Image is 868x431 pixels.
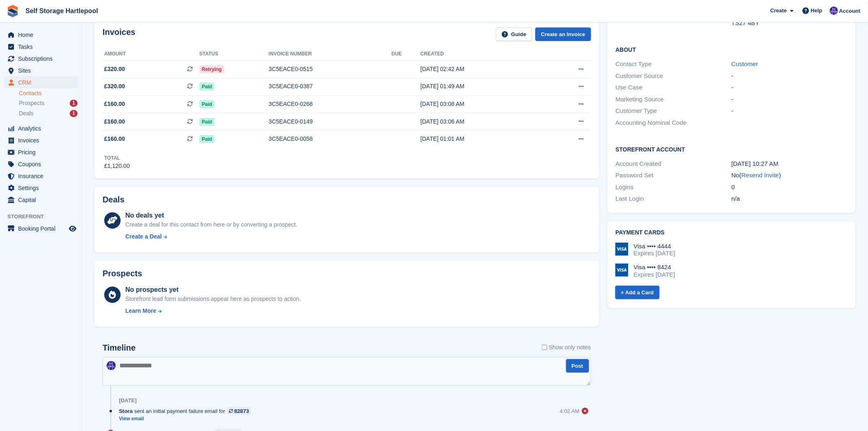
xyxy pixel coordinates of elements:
[616,194,732,204] div: Last Login
[731,83,847,92] div: -
[542,343,591,352] label: Show only notes
[22,4,101,18] a: Self Storage Hartlepool
[199,83,215,91] span: Paid
[18,41,67,53] span: Tasks
[68,224,78,234] a: Preview store
[731,71,847,81] div: -
[199,100,215,108] span: Paid
[18,182,67,194] span: Settings
[119,415,255,422] a: View email
[740,172,781,179] span: ( )
[18,223,67,234] span: Booking Portal
[119,397,137,404] div: [DATE]
[18,65,67,76] span: Sites
[4,147,78,158] a: menu
[269,117,391,126] div: 3C5EACE0-0149
[18,135,67,146] span: Invoices
[104,117,125,126] span: £160.00
[19,89,78,97] a: Contacts
[119,407,132,415] span: Stora
[566,359,589,373] button: Post
[615,286,660,299] a: + Add a Card
[103,48,199,61] th: Amount
[18,158,67,170] span: Coupons
[126,307,156,315] div: Learn More
[4,135,78,146] a: menu
[104,65,125,73] span: £320.00
[634,243,675,250] div: Visa •••• 4444
[616,60,732,69] div: Contact Type
[19,99,78,108] a: Prospects 1
[560,407,580,415] div: 4:02 AM
[634,271,675,278] div: Expires [DATE]
[7,213,82,221] span: Storefront
[104,100,125,108] span: £160.00
[269,135,391,143] div: 3C5EACE0-0058
[269,48,391,61] th: Invoice number
[616,95,732,104] div: Marketing Source
[4,41,78,53] a: menu
[4,170,78,182] a: menu
[18,170,67,182] span: Insurance
[104,154,130,162] div: Total
[731,18,847,28] div: TS27 4BY
[731,194,847,204] div: n/a
[126,220,297,229] div: Create a deal for this contact from here or by converting a prospect.
[4,123,78,134] a: menu
[811,7,822,15] span: Help
[420,48,543,61] th: Created
[830,7,838,15] img: Sean Wood
[104,82,125,91] span: £320.00
[104,135,125,143] span: £160.00
[126,295,301,303] div: Storefront lead form submissions appear here as prospects to action.
[107,361,116,370] img: Sean Wood
[634,250,675,257] div: Expires [DATE]
[616,106,732,116] div: Customer Type
[496,28,532,41] a: Guide
[19,110,34,117] span: Deals
[7,5,19,17] img: stora-icon-8386f47178a22dfd0bd8f6a31ec36ba5ce8667c1dd55bd0f319d3a0aa187defe.svg
[126,232,297,241] a: Create a Deal
[731,159,847,169] div: [DATE] 10:27 AM
[420,65,543,73] div: [DATE] 02:42 AM
[731,95,847,104] div: -
[4,77,78,88] a: menu
[70,110,78,117] div: 1
[616,118,732,128] div: Accounting Nominal Code
[269,65,391,73] div: 3C5EACE0-0515
[19,99,44,107] span: Prospects
[420,100,543,108] div: [DATE] 03:08 AM
[770,7,787,15] span: Create
[731,171,847,180] div: No
[420,82,543,91] div: [DATE] 01:49 AM
[19,109,78,118] a: Deals 1
[234,407,249,415] div: 82873
[119,407,255,415] div: sent an initial payment failure email for
[420,135,543,143] div: [DATE] 01:01 AM
[616,71,732,81] div: Customer Source
[18,194,67,206] span: Capital
[616,145,847,153] h2: Storefront Account
[70,100,78,107] div: 1
[616,171,732,180] div: Password Set
[731,106,847,116] div: -
[420,117,543,126] div: [DATE] 03:06 AM
[839,7,861,15] span: Account
[18,147,67,158] span: Pricing
[126,307,301,315] a: Learn More
[615,264,628,277] img: Visa Logo
[616,159,732,169] div: Account Created
[731,60,758,67] a: Customer
[104,162,130,170] div: £1,120.00
[742,172,779,179] a: Resend Invite
[615,243,628,256] img: Visa Logo
[731,183,847,192] div: 0
[103,269,142,278] h2: Prospects
[227,407,251,415] a: 82873
[18,53,67,64] span: Subscriptions
[199,135,215,143] span: Paid
[199,65,224,73] span: Retrying
[4,158,78,170] a: menu
[616,45,847,53] h2: About
[269,82,391,91] div: 3C5EACE0-0387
